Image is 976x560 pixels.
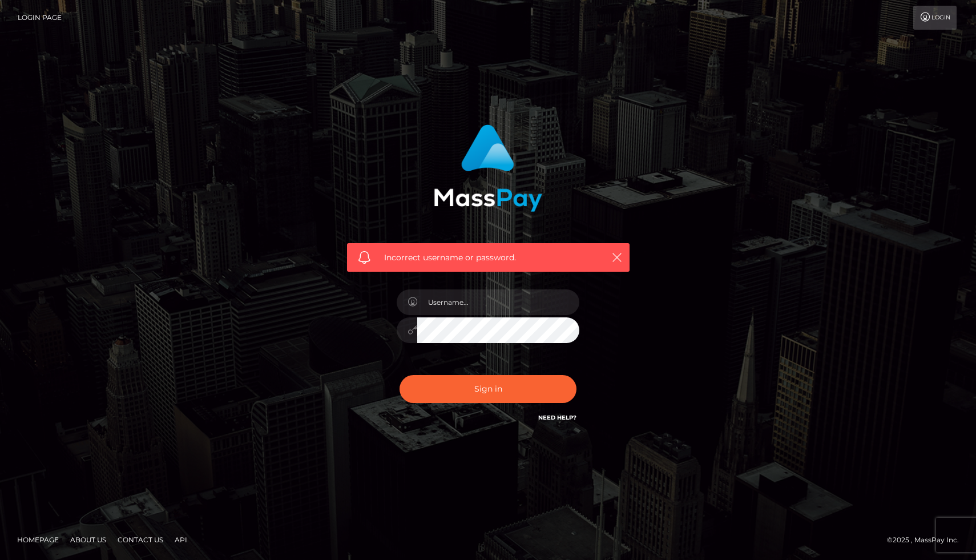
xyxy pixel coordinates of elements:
[434,124,542,212] img: MassPay Login
[66,531,111,549] a: About Us
[384,252,592,264] span: Incorrect username or password.
[18,6,62,30] a: Login Page
[538,414,576,421] a: Need Help?
[400,375,576,403] button: Sign in
[913,6,957,30] a: Login
[887,534,967,546] div: © 2025 , MassPay Inc.
[113,531,168,549] a: Contact Us
[13,531,63,549] a: Homepage
[417,289,579,315] input: Username...
[170,531,192,549] a: API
